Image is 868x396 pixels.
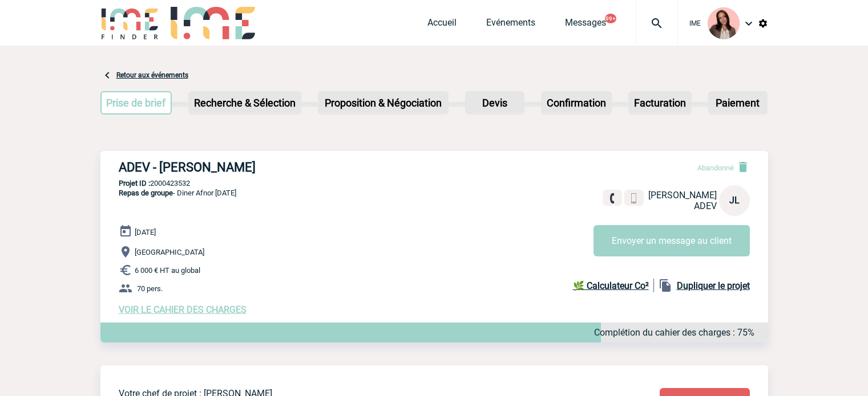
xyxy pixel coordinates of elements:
p: Recherche & Sélection [189,92,300,113]
span: ADEV [694,201,717,211]
p: Devis [466,92,523,113]
button: 99+ [605,14,616,23]
a: Retour aux événements [116,71,188,79]
span: 6 000 € HT au global [135,266,200,275]
span: 70 pers. [137,284,163,293]
span: Abandonné [697,164,734,172]
a: Accueil [427,17,457,33]
img: fixe.png [607,193,617,203]
b: 🌿 Calculateur Co² [573,280,649,291]
p: Prise de brief [102,92,171,113]
h3: ADEV - [PERSON_NAME] [119,160,461,174]
p: Paiement [709,92,766,113]
span: JL [729,195,740,206]
p: Proposition & Négociation [319,92,447,113]
span: [PERSON_NAME] [648,190,717,201]
a: Evénements [486,17,535,33]
span: Repas de groupe [119,189,173,197]
b: Projet ID : [119,179,150,187]
span: [GEOGRAPHIC_DATA] [135,248,204,256]
span: - Diner Afnor [DATE] [119,189,236,197]
p: Facturation [629,92,691,113]
span: [DATE] [135,228,156,236]
a: Messages [565,17,606,33]
img: 94396-3.png [708,7,740,39]
b: Dupliquer le projet [677,280,750,291]
a: 🌿 Calculateur Co² [573,279,654,292]
p: 2000423532 [100,179,768,187]
p: Confirmation [542,92,611,113]
a: VOIR LE CAHIER DES CHARGES [119,304,247,315]
img: portable.png [629,193,639,203]
button: Envoyer un message au client [594,225,750,256]
img: IME-Finder [100,7,160,39]
span: IME [689,19,701,27]
img: file_copy-black-24dp.png [659,279,672,292]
